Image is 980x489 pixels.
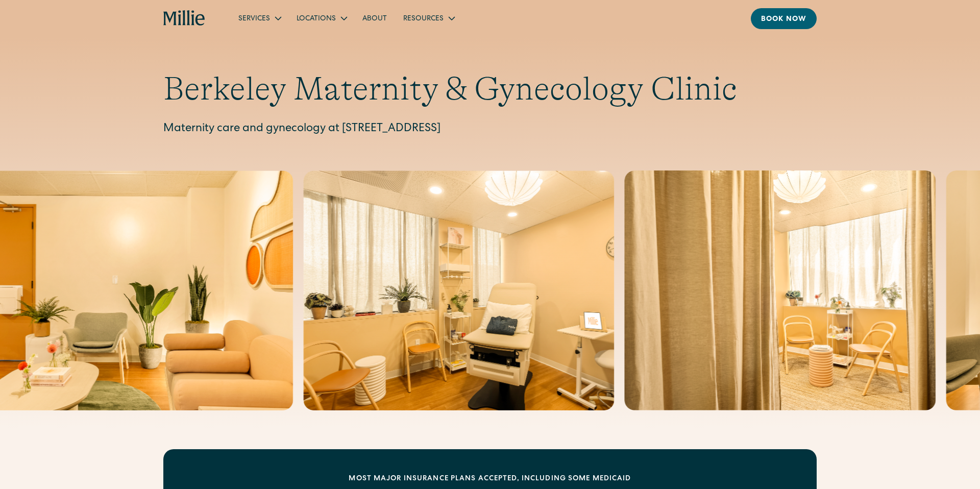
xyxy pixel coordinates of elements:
a: home [163,10,206,27]
h1: Berkeley Maternity & Gynecology Clinic [163,69,817,109]
div: Resources [395,10,462,27]
div: Locations [288,10,354,27]
div: Locations [297,14,336,25]
a: About [354,10,395,27]
div: Book now [761,14,806,25]
a: Book now [751,8,817,29]
div: Services [230,10,288,27]
div: MOST MAJOR INSURANCE PLANS ACCEPTED, INCLUDING some MEDICAID [349,474,631,484]
p: Maternity care and gynecology at [STREET_ADDRESS] [163,121,817,138]
div: Resources [403,14,444,25]
div: Services [238,14,270,25]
